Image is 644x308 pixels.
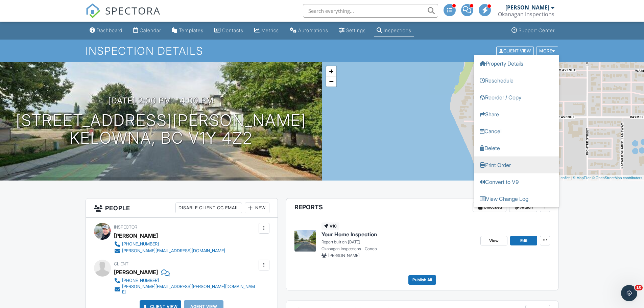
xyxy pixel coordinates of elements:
[122,241,159,247] div: [PHONE_NUMBER]
[252,24,282,37] a: Metrics
[298,27,328,33] div: Automations
[114,241,225,247] a: [PHONE_NUMBER]
[245,203,269,213] div: New
[114,224,137,230] span: Inspector
[592,176,642,180] a: © OpenStreetMap contributors
[169,24,206,37] a: Templates
[130,24,164,37] a: Calendar
[474,122,559,139] a: Cancel
[329,77,333,86] span: −
[326,76,336,87] a: Zoom out
[498,11,554,18] div: Okanagan Inspections
[505,4,549,11] div: [PERSON_NAME]
[374,24,414,37] a: Inspections
[261,27,279,33] div: Metrics
[16,112,306,147] h1: [STREET_ADDRESS][PERSON_NAME] Kelowna, BC V1Y 4Z2
[108,96,214,105] h3: [DATE] 2:00 pm - 4:00 pm
[114,284,257,295] a: [PERSON_NAME][EMAIL_ADDRESS][PERSON_NAME][DOMAIN_NAME]
[86,198,278,218] h3: People
[87,24,125,37] a: Dashboard
[519,27,555,33] div: Support Center
[175,203,242,213] div: Disable Client CC Email
[329,67,333,75] span: +
[114,267,158,277] div: [PERSON_NAME]
[474,72,559,89] a: Reschedule
[496,46,534,55] div: Client View
[212,24,246,37] a: Contacts
[287,24,331,37] a: Automations (Advanced)
[114,261,128,266] span: Client
[474,89,559,105] a: Reorder / Copy
[105,3,161,18] span: SPECTORA
[346,27,366,33] div: Settings
[536,46,558,55] div: More
[571,176,572,180] span: |
[122,278,159,283] div: [PHONE_NUMBER]
[86,3,100,18] img: The Best Home Inspection Software - Spectora
[496,48,535,53] a: Client View
[635,285,643,290] span: 10
[474,139,559,156] a: Delete
[122,248,225,254] div: [PERSON_NAME][EMAIL_ADDRESS][DOMAIN_NAME]
[179,27,204,33] div: Templates
[573,176,591,180] a: © MapTiler
[86,9,161,23] a: SPECTORA
[326,66,336,76] a: Zoom in
[114,277,257,284] a: [PHONE_NUMBER]
[474,55,559,72] a: Property Details
[222,27,243,33] div: Contacts
[621,285,637,301] iframe: Intercom live chat
[474,156,559,173] a: Print Order
[474,190,559,207] a: View Change Log
[114,247,225,254] a: [PERSON_NAME][EMAIL_ADDRESS][DOMAIN_NAME]
[303,4,438,18] input: Search everything...
[474,173,559,190] a: Convert to V9
[86,45,559,57] h1: Inspection Details
[336,24,368,37] a: Settings
[97,27,122,33] div: Dashboard
[122,284,257,295] div: [PERSON_NAME][EMAIL_ADDRESS][PERSON_NAME][DOMAIN_NAME]
[140,27,161,33] div: Calendar
[114,231,158,241] div: [PERSON_NAME]
[509,24,557,37] a: Support Center
[474,105,559,122] a: Share
[554,176,570,180] a: Leaflet
[384,27,411,33] div: Inspections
